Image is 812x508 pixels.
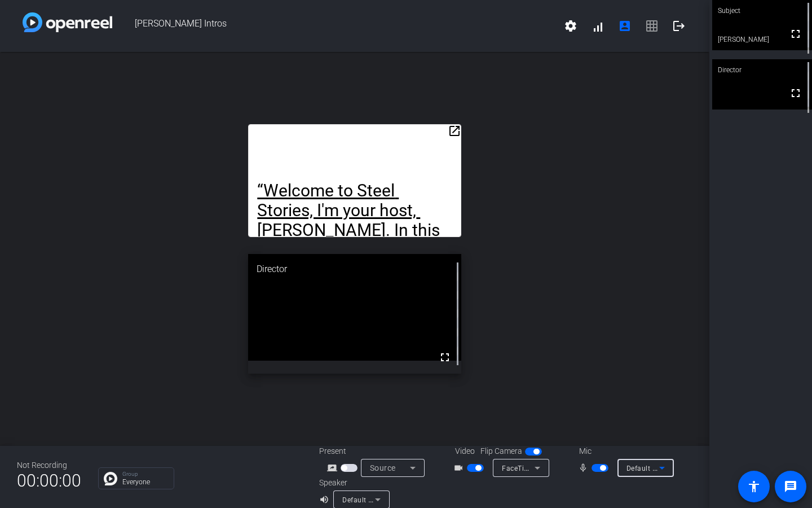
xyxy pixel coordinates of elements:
[327,461,341,475] mat-icon: screen_share_outline
[789,86,802,100] mat-icon: fullscreen
[747,480,761,493] mat-icon: accessibility
[257,181,444,299] ins: “Welcome to Steel Stories, I'm your host, [PERSON_NAME]. In this episode, we’re talking with [PER...
[319,477,387,489] div: Speaker
[568,445,681,457] div: Mic
[438,351,452,364] mat-icon: fullscreen
[584,12,611,40] button: signal_cellular_alt
[502,463,618,472] span: FaceTime HD Camera (B6DF:451A)
[23,12,112,32] img: white-gradient.svg
[578,461,592,475] mat-icon: mic_none
[712,59,812,81] div: Director
[248,254,461,284] div: Director
[626,463,771,472] span: Default - MacBook Pro Microphone (Built-in)
[784,480,797,493] mat-icon: message
[122,471,168,477] p: Group
[342,495,478,504] span: Default - MacBook Pro Speakers (Built-in)
[480,445,522,457] span: Flip Camera
[17,459,81,471] div: Not Recording
[319,445,432,457] div: Present
[17,467,81,494] span: 00:00:00
[370,463,396,472] span: Source
[564,19,577,33] mat-icon: settings
[122,479,168,485] p: Everyone
[618,19,632,33] mat-icon: account_box
[455,445,475,457] span: Video
[789,27,802,41] mat-icon: fullscreen
[319,493,333,506] mat-icon: volume_up
[448,124,461,138] mat-icon: open_in_new
[672,19,686,33] mat-icon: logout
[112,12,557,40] span: [PERSON_NAME] Intros
[453,461,467,475] mat-icon: videocam_outline
[104,472,117,485] img: Chat Icon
